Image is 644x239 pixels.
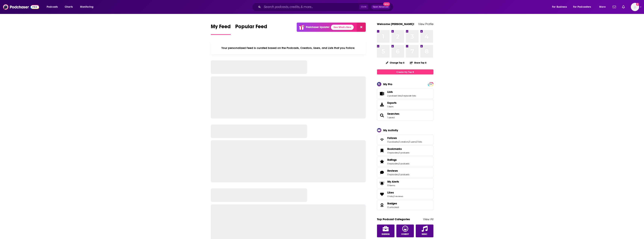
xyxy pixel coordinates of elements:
a: 0 podcasts [399,162,409,165]
a: Follows [378,137,386,142]
a: Business [377,225,395,237]
button: Share Top 8 [410,59,427,66]
a: 0 lists [387,195,393,198]
a: Bookmarks [378,148,386,153]
a: Create My Top 8 [377,69,433,74]
span: Exports [387,101,397,105]
a: Likes [378,192,386,197]
a: Top Podcast Categories [377,217,410,221]
span: Reviews [387,169,398,172]
a: 0 episodes [387,162,398,165]
button: open menu [77,4,98,10]
span: Likes [377,189,433,199]
a: Reviews [378,170,386,175]
span: Podcasts [47,4,58,10]
a: View Profile [418,22,433,26]
span: , [398,162,399,165]
span: Ratings [387,158,397,162]
a: Exports [377,99,433,110]
a: 0 reviews [393,195,403,198]
span: , [398,173,399,176]
span: Follows [377,135,433,145]
button: open menu [571,4,597,10]
a: Ratings [387,158,409,162]
span: PRO [428,83,433,86]
span: 1 item [387,105,397,108]
a: 0 unlocked [387,206,399,209]
span: Open Advanced [373,6,388,8]
a: 0 lists [416,140,422,143]
button: open menu [549,4,572,10]
span: My Alerts [387,180,399,183]
span: , [416,140,416,143]
a: See What's New [331,25,354,30]
span: , [398,140,398,143]
span: Badges [387,202,397,205]
span: Ratings [377,156,433,167]
a: 0 podcasts [399,173,409,176]
span: Lists [377,89,433,99]
span: New [383,2,390,6]
a: Music [416,225,433,237]
span: Charts [65,4,73,10]
div: My Pro [383,82,392,86]
a: Welcome [PERSON_NAME]! [377,22,414,26]
a: Bookmarks [387,147,409,151]
span: Business [382,233,390,235]
a: Comedy [396,225,414,237]
input: Search podcasts, credits, & more... [262,4,359,10]
span: For Business [552,4,567,10]
a: Popular Feed [235,23,267,35]
a: 0 users [409,140,416,143]
a: Searches [387,112,399,115]
span: 0 items [387,184,399,187]
span: More [599,4,606,10]
span: , [401,94,402,97]
span: Logged in as BrunswickDigital [631,3,639,11]
a: Badges [387,202,399,205]
a: My Feed [211,23,231,35]
a: Show notifications dropdown [611,4,617,10]
button: Open AdvancedNew [371,5,390,9]
span: Searches [377,110,433,121]
span: For Podcasters [573,4,591,10]
span: Music [422,233,427,235]
a: 0 episodes [387,173,398,176]
a: Lists [387,90,416,94]
span: Lists [387,90,393,94]
a: 0 episode lists [402,94,416,97]
a: 1 saved [387,116,394,119]
span: Bookmarks [377,146,433,156]
p: Podchaser Update! [306,26,329,29]
a: Ratings [378,159,386,164]
span: , [393,195,393,198]
span: , [398,151,399,154]
a: 0 episodes [387,151,398,154]
span: Comedy [401,233,409,235]
a: 2 podcast lists [387,94,401,97]
img: User Profile [631,3,639,11]
a: My Alerts [377,178,433,188]
button: Show profile menu [631,3,639,11]
a: 0 podcasts [399,151,409,154]
span: , [408,140,409,143]
span: Popular Feed [235,23,267,32]
button: open menu [597,4,610,10]
a: Reviews [387,169,409,172]
span: Badges [377,200,433,210]
span: Bookmarks [387,147,402,151]
a: Likes [387,191,403,194]
a: Follows [387,136,422,140]
a: Charts [62,4,75,10]
a: Show notifications dropdown [620,4,626,10]
a: Lists [378,91,386,96]
svg: Add a profile image [636,3,639,6]
span: Follows [387,136,397,140]
span: Ctrl K [359,5,368,9]
span: Likes [387,191,394,194]
button: open menu [44,4,63,10]
a: Podchaser - Follow, Share and Rate Podcasts [3,3,39,11]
